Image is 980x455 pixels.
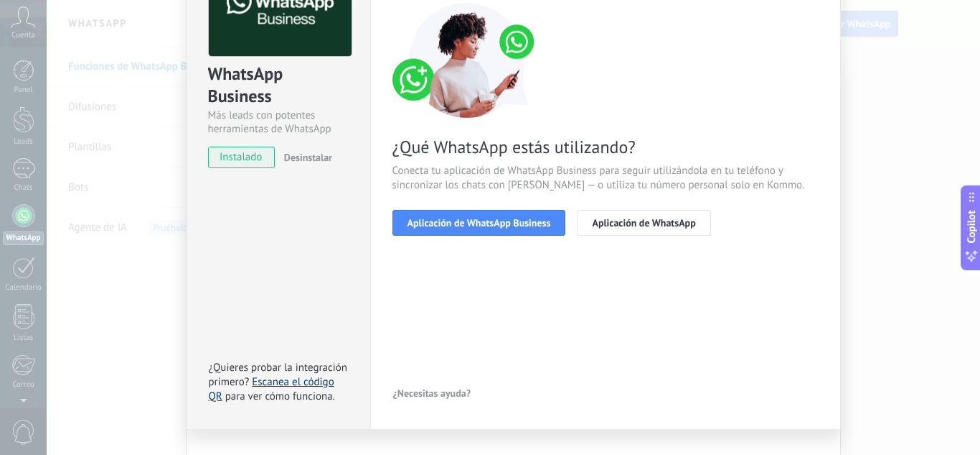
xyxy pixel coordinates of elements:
[392,3,543,118] img: connect number
[392,210,566,236] button: Aplicación de WhatsApp Business
[208,109,349,136] div: Más leads con potentes herramientas de WhatsApp
[284,151,332,164] span: Desinstalar
[278,147,332,168] button: Desinstalar
[392,136,819,158] span: ¿Qué WhatsApp estás utilizando?
[209,361,348,389] span: ¿Quieres probar la integración primero?
[407,218,551,228] span: Aplicación de WhatsApp Business
[577,210,710,236] button: Aplicación de WhatsApp
[209,375,334,403] a: Escanea el código QR
[964,210,979,243] span: Copilot
[209,147,274,168] span: instalado
[393,388,471,398] span: ¿Necesitas ayuda?
[592,218,695,228] span: Aplicación de WhatsApp
[392,382,472,404] button: ¿Necesitas ayuda?
[225,390,335,403] span: para ver cómo funciona.
[208,63,349,109] div: WhatsApp Business
[392,164,819,193] span: Conecta tu aplicación de WhatsApp Business para seguir utilizándola en tu teléfono y sincronizar ...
